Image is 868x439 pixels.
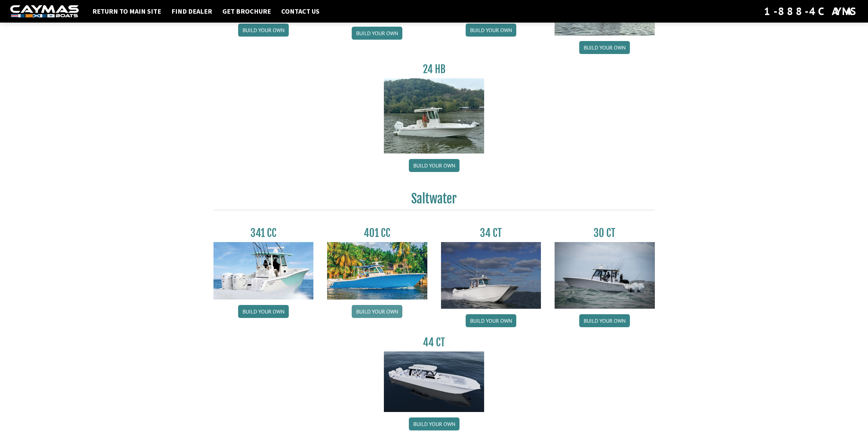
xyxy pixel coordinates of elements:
a: Build your own [466,314,516,327]
a: Build your own [352,27,402,40]
h2: Saltwater [213,191,655,210]
div: 1-888-4CAYMAS [764,4,858,19]
h3: 341 CC [213,227,314,239]
h3: 34 CT [441,227,541,239]
h3: 44 CT [384,336,484,349]
a: Get Brochure [219,7,274,16]
a: Return to main site [89,7,165,16]
h3: 30 CT [555,227,655,239]
a: Contact Us [278,7,323,16]
img: 44ct_background.png [384,351,484,412]
img: 341CC-thumbjpg.jpg [213,242,314,300]
a: Find Dealer [168,7,216,16]
a: Build your own [579,41,630,54]
h3: 24 HB [384,63,484,76]
img: 30_CT_photo_shoot_for_caymas_connect.jpg [555,242,655,309]
a: Build your own [579,314,630,327]
a: Build your own [352,305,402,318]
img: 24_HB_thumbnail.jpg [384,78,484,153]
h3: 401 CC [327,227,427,239]
a: Build your own [409,159,459,172]
a: Build your own [238,305,289,318]
a: Build your own [238,24,289,37]
img: white-logo-c9c8dbefe5ff5ceceb0f0178aa75bf4bb51f6bca0971e226c86eb53dfe498488.png [10,5,79,18]
img: Caymas_34_CT_pic_1.jpg [441,242,541,309]
img: 401CC_thumb.pg.jpg [327,242,427,300]
a: Build your own [409,417,459,430]
a: Build your own [466,24,516,37]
